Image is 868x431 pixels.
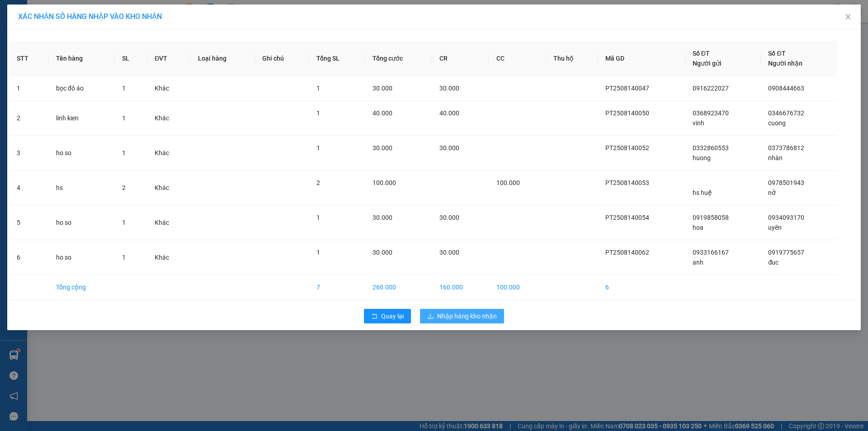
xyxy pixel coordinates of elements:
span: anh [693,259,703,266]
span: hs huệ [693,189,712,196]
td: 260.000 [365,275,432,300]
span: 0373786812 [768,144,804,152]
span: 0933166167 [693,249,729,256]
button: downloadNhập hàng kho nhận [420,309,504,323]
span: 1 [122,219,126,226]
span: 1 [316,109,320,117]
span: 1 [122,85,126,92]
span: nhàn [768,154,783,161]
span: 30.000 [373,144,392,152]
span: Quay lại [381,311,404,321]
span: 1 [316,214,320,221]
th: Tên hàng [49,41,115,76]
td: 5 [9,205,49,240]
span: 30.000 [373,214,392,221]
span: 0368923470 [693,109,729,117]
th: SL [115,41,147,76]
td: 2 [9,101,49,136]
td: 3 [9,136,49,171]
span: 1 [316,249,320,256]
th: STT [9,41,49,76]
span: 100.000 [496,179,520,186]
span: 40.000 [373,109,392,117]
span: close [844,13,852,20]
span: 0346676732 [768,109,804,117]
span: 40.000 [439,109,459,117]
button: Close [835,5,861,30]
th: Loại hàng [191,41,255,76]
span: 0908444663 [768,85,804,92]
td: Khác [147,136,191,171]
span: XÁC NHẬN SỐ HÀNG NHẬP VÀO KHO NHẬN [18,12,162,21]
span: PT2508140052 [605,144,649,152]
td: Tổng cộng [49,275,115,300]
span: Nhập hàng kho nhận [437,311,497,321]
span: 30.000 [439,144,459,152]
span: hoa [693,224,703,231]
span: cuong [768,119,786,127]
span: 0978501943 [768,179,804,186]
th: CC [489,41,546,76]
td: 160.000 [432,275,489,300]
span: download [427,313,434,320]
td: Khác [147,240,191,275]
span: 30.000 [373,249,392,256]
span: PT2508140053 [605,179,649,186]
span: 0934093170 [768,214,804,221]
span: Số ĐT [768,50,785,57]
td: 6 [9,240,49,275]
td: Khác [147,76,191,101]
td: ho so [49,136,115,171]
span: PT2508140054 [605,214,649,221]
span: đuc [768,259,778,266]
span: Người nhận [768,60,802,67]
th: Thu hộ [546,41,598,76]
td: 6 [598,275,685,300]
td: ho so [49,240,115,275]
td: bọc đỏ áo [49,76,115,101]
span: 30.000 [439,85,459,92]
span: PT2508140047 [605,85,649,92]
span: 0332860553 [693,144,729,152]
span: uyên [768,224,782,231]
span: 1 [122,114,126,122]
th: Tổng SL [309,41,365,76]
td: 7 [309,275,365,300]
th: Tổng cước [365,41,432,76]
th: Mã GD [598,41,685,76]
span: 0919858058 [693,214,729,221]
td: Khác [147,101,191,136]
span: PT2508140050 [605,109,649,117]
td: Khác [147,205,191,240]
span: 100.000 [373,179,396,186]
button: rollbackQuay lại [364,309,411,323]
span: 30.000 [373,85,392,92]
span: 1 [122,254,126,261]
span: 1 [122,149,126,156]
td: ho so [49,205,115,240]
td: hs [49,171,115,205]
span: 2 [316,179,320,186]
td: 100.000 [489,275,546,300]
span: 0919775657 [768,249,804,256]
td: 4 [9,171,49,205]
td: Khác [147,171,191,205]
span: 30.000 [439,214,459,221]
span: huong [693,154,711,161]
span: Người gửi [693,60,722,67]
td: 1 [9,76,49,101]
span: 1 [316,144,320,152]
span: Số ĐT [693,50,710,57]
td: linh kien [49,101,115,136]
th: CR [432,41,489,76]
span: nở [768,189,776,196]
span: PT2508140062 [605,249,649,256]
span: 2 [122,184,126,191]
span: vinh [693,119,704,127]
th: ĐVT [147,41,191,76]
th: Ghi chú [255,41,309,76]
span: rollback [371,313,377,320]
span: 30.000 [439,249,459,256]
span: 1 [316,85,320,92]
span: 0916222027 [693,85,729,92]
